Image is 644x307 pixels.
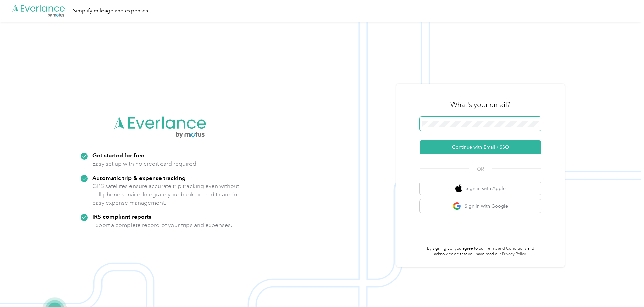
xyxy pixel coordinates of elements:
[420,199,541,213] button: google logoSign in with Google
[92,213,151,220] strong: IRS compliant reports
[73,7,148,15] div: Simplify mileage and expenses
[502,252,526,257] a: Privacy Policy
[453,202,461,210] img: google logo
[92,160,196,168] p: Easy set up with no credit card required
[92,221,232,229] p: Export a complete record of your trips and expenses.
[606,269,644,307] iframe: Everlance-gr Chat Button Frame
[455,184,462,193] img: apple logo
[92,182,240,207] p: GPS satellites ensure accurate trip tracking even without cell phone service. Integrate your bank...
[92,152,144,159] strong: Get started for free
[92,174,186,181] strong: Automatic trip & expense tracking
[450,100,510,110] h3: What's your email?
[420,246,541,257] p: By signing up, you agree to our and acknowledge that you have read our .
[420,182,541,195] button: apple logoSign in with Apple
[420,140,541,154] button: Continue with Email / SSO
[486,246,526,251] a: Terms and Conditions
[469,165,492,173] span: OR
